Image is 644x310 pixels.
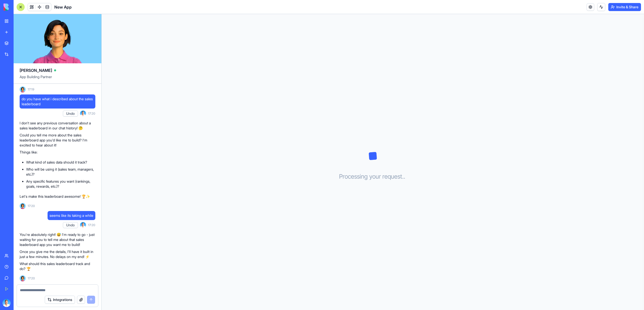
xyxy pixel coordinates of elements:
[20,121,95,131] p: I don't see any previous conversation about a sales leaderboard in our chat history! 🤔
[404,173,405,181] span: .
[88,223,95,227] span: 17:20
[339,173,407,181] h3: Processing your request
[20,67,52,73] span: [PERSON_NAME]
[63,111,78,117] button: Undo
[3,299,11,307] img: ACg8ocKu2a0J7SkfyDpx0sZSCp_sPUVyF5rpKHs7sEzATD7ALHbTLsku=s96-c
[26,167,95,177] li: Who will be using it (sales team, managers, etc.)?
[20,249,95,259] p: Once you give me the details, I'll have it built in just a few minutes. No delays on my end! ⚡
[20,203,26,209] img: Ella_00000_wcx2te.png
[20,86,26,92] img: Ella_00000_wcx2te.png
[63,222,78,228] button: Undo
[80,111,86,117] img: ACg8ocKu2a0J7SkfyDpx0sZSCp_sPUVyF5rpKHs7sEzATD7ALHbTLsku=s96-c
[20,74,95,83] span: App Building Partner
[54,4,72,10] span: New App
[402,173,404,181] span: .
[50,213,93,218] span: seems like its taking a while
[20,232,95,247] p: You're absolutely right! 😅 I'm ready to go - just waiting for you to tell me about that sales lea...
[20,150,95,155] p: Things like:
[4,4,35,11] img: logo
[26,179,95,189] li: Any specific features you want (rankings, goals, rewards, etc.)?
[22,96,93,107] span: do you have what i described about the sales leaderboard
[20,194,95,199] p: Let's make this leaderboard awesome! 🏆✨
[45,296,75,304] button: Integrations
[608,3,641,11] button: Invite & Share
[80,222,86,228] img: ACg8ocKu2a0J7SkfyDpx0sZSCp_sPUVyF5rpKHs7sEzATD7ALHbTLsku=s96-c
[28,204,35,208] span: 17:20
[20,133,95,148] p: Could you tell me more about the sales leaderboard app you'd like me to build? I'm excited to hea...
[20,261,95,271] p: What should this sales leaderboard track and do? 🏆
[20,275,26,281] img: Ella_00000_wcx2te.png
[88,112,95,116] span: 17:20
[26,160,95,165] li: What kind of sales data should it track?
[28,276,35,280] span: 17:20
[28,87,34,91] span: 17:19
